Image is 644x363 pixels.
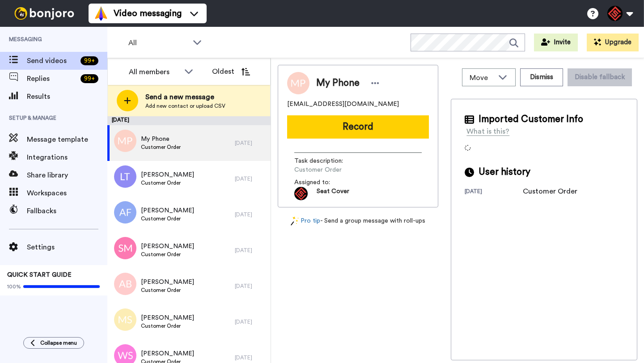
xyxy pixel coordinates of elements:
button: Upgrade [587,34,639,51]
img: vm-color.svg [94,6,108,21]
img: ec5645ef-65b2-4455-98b9-10df426c12e0-1681764373.jpg [294,187,308,200]
span: 100% [7,283,21,290]
span: Seat Cover [317,187,349,200]
img: bj-logo-header-white.svg [11,7,78,20]
button: Oldest [205,63,257,80]
span: Fallbacks [27,206,107,216]
span: Send videos [27,55,77,66]
span: Settings [27,242,107,253]
span: Customer Order [141,179,194,186]
span: Send a new message [145,92,225,102]
div: [DATE] [465,188,523,197]
span: All [128,38,188,48]
span: [PERSON_NAME] [141,206,194,215]
span: Imported Customer Info [479,113,583,126]
span: Customer Order [141,215,194,222]
span: Move [470,72,494,83]
img: ab.png [114,273,136,295]
span: [PERSON_NAME] [141,242,194,251]
button: Invite [534,34,578,51]
div: 99 + [80,74,98,83]
button: Collapse menu [23,337,84,349]
span: [PERSON_NAME] [141,313,194,322]
span: Customer Order [141,287,194,294]
div: [DATE] [235,318,266,325]
span: Customer Order [294,165,379,174]
img: Image of My Phone [287,72,309,94]
div: Customer Order [523,186,577,197]
span: [PERSON_NAME] [141,349,194,358]
span: My Phone [316,76,360,90]
img: lt.png [114,165,136,188]
span: User history [479,165,530,179]
div: [DATE] [235,139,266,147]
span: Collapse menu [40,339,77,346]
div: [DATE] [235,175,266,182]
button: Disable fallback [568,68,632,86]
span: Task description : [294,156,357,165]
span: Assigned to: [294,178,357,187]
span: Add new contact or upload CSV [145,102,225,110]
span: [PERSON_NAME] [141,278,194,287]
span: [EMAIL_ADDRESS][DOMAIN_NAME] [287,100,399,109]
div: 99 + [80,56,98,65]
span: Customer Order [141,251,194,258]
span: Workspaces [27,188,107,198]
span: [PERSON_NAME] [141,170,194,179]
img: magic-wand.svg [291,216,299,226]
span: My Phone [141,135,181,144]
span: Video messaging [114,7,182,20]
a: Pro tip [291,216,320,226]
span: Integrations [27,152,107,163]
div: - Send a group message with roll-ups [278,216,438,226]
div: [DATE] [235,354,266,361]
img: mp.png [114,130,136,152]
button: Record [287,115,429,139]
span: Results [27,91,107,102]
div: All members [129,67,180,77]
img: af.png [114,201,136,224]
span: Share library [27,170,107,181]
span: Replies [27,73,77,84]
span: QUICK START GUIDE [7,272,72,278]
img: sm.png [114,237,136,259]
div: [DATE] [235,283,266,290]
button: Dismiss [520,68,563,86]
span: Message template [27,134,107,145]
img: ms.png [114,308,136,331]
div: [DATE] [235,211,266,218]
span: Customer Order [141,144,181,151]
div: [DATE] [235,247,266,254]
span: Customer Order [141,322,194,329]
div: [DATE] [107,116,271,125]
div: What is this? [466,126,509,137]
